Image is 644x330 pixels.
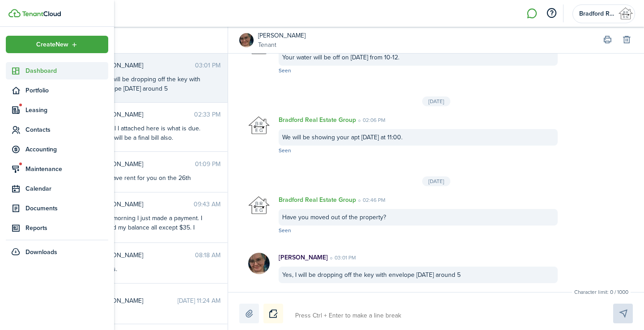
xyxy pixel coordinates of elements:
div: Yes, I will be dropping off the key with envelope [DATE] around 5 [279,267,558,283]
time: 03:01 PM [195,61,220,70]
p: [PERSON_NAME] [279,253,328,262]
div: I will have rent for you on the 26th [96,173,208,183]
img: Bradford Real Estate Group [248,115,270,137]
img: TenantCloud [22,11,61,17]
span: Tamika Allen [96,159,195,169]
a: Reports [6,219,108,237]
time: 02:46 PM [356,196,386,204]
button: Delete [620,34,633,46]
div: Thanks. [96,264,208,274]
time: 09:43 AM [194,200,220,209]
div: Good morning I just made a payment. I cleared my balance all except $35. I wanted to know if my u... [96,213,208,251]
span: Shawn Berry [96,110,194,119]
div: [DATE] [422,176,450,186]
span: Reports [25,223,108,233]
small: Character limit: 0 / 1000 [572,288,631,296]
img: Bradford Real Estate Group [248,195,270,217]
time: 08:18 AM [195,251,220,260]
p: Bradford Real Estate Group [279,195,356,205]
span: Calendar [25,184,108,193]
a: [PERSON_NAME] [258,31,305,40]
span: Bradford Real Estate Group [579,11,615,17]
div: Have you moved out of the property? [279,209,558,226]
span: Alexandria Byrd [96,61,195,70]
time: [DATE] 11:24 AM [178,296,220,305]
span: Documents [25,204,108,213]
span: Seen [279,67,291,75]
span: Maintenance [25,164,108,174]
time: 01:09 PM [195,159,220,169]
span: Francesca Cottingham [96,200,194,209]
div: [DATE] [422,96,450,106]
span: Robert Herron [96,251,195,260]
div: We will be showing your apt [DATE] at 11:00. [279,129,558,146]
time: 03:01 PM [328,254,356,262]
button: Notice [263,304,283,323]
button: Open menu [6,36,108,53]
img: Alexandria Byrd [248,253,270,274]
span: Seen [279,226,291,234]
img: TenantCloud [8,9,21,17]
div: The bill I attached here is what is due. There will be a final bill also. [96,124,208,142]
span: Lee Sharp [96,296,178,305]
span: Accounting [25,145,108,154]
img: Bradford Real Estate Group [619,7,633,21]
p: Bradford Real Estate Group [279,115,356,125]
span: Create New [36,42,68,48]
span: Downloads [25,247,57,257]
span: Leasing [25,105,108,115]
button: Print [601,34,614,46]
span: Portfolio [25,86,108,95]
div: Yes, I will be dropping off the key with envelope [DATE] around 5 [96,75,208,93]
a: Dashboard [6,62,108,79]
img: Alexandria Byrd [239,33,254,47]
span: Seen [279,146,291,155]
input: search [58,27,228,53]
time: 02:33 PM [194,110,220,119]
span: Contacts [25,125,108,134]
div: Your water will be off on [DATE] from 10-12. [279,49,558,66]
span: Dashboard [25,66,108,75]
a: Tenant [258,40,305,50]
time: 02:06 PM [356,116,386,124]
button: Open resource center [544,6,559,21]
